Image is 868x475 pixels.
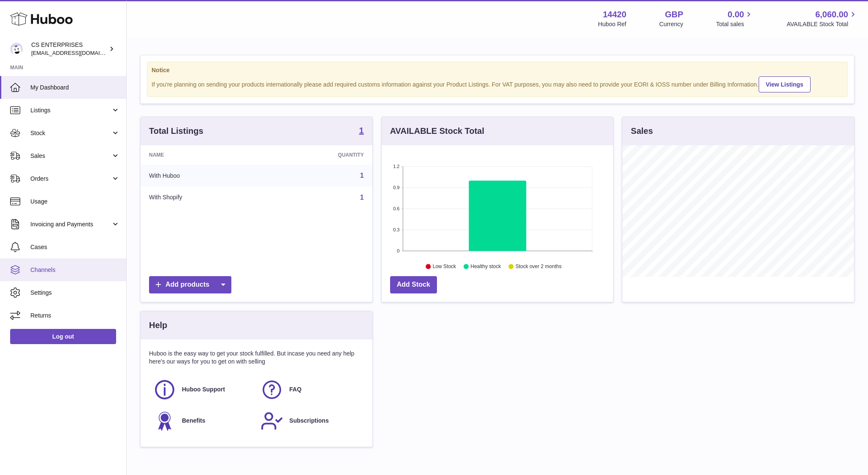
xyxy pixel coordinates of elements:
text: 0.6 [393,206,399,211]
text: Low Stock [433,264,456,270]
div: Currency [659,20,684,28]
span: My Dashboard [30,84,120,92]
a: 0.00 Total sales [716,9,754,28]
span: 6,060.00 [815,9,848,20]
a: 1 [360,194,364,201]
span: Cases [30,243,120,251]
h3: Sales [631,125,653,137]
a: Add products [149,276,231,293]
text: 0.9 [393,185,399,190]
text: 1.2 [393,164,399,169]
a: Log out [10,329,116,344]
span: FAQ [289,385,301,394]
a: View Listings [759,76,811,92]
h3: Help [149,320,167,331]
a: Huboo Support [153,378,252,401]
span: Sales [30,152,111,160]
text: 0 [397,248,399,253]
span: Usage [30,198,120,206]
text: 0.3 [393,227,399,232]
h3: Total Listings [149,125,203,137]
span: Returns [30,312,120,320]
th: Name [141,145,266,165]
text: Healthy stock [470,264,501,270]
span: Stock [30,129,111,137]
div: Huboo Ref [598,20,627,28]
th: Quantity [266,145,372,165]
span: Settings [30,289,120,297]
a: 1 [359,126,364,136]
div: If you're planning on sending your products internationally please add required customs informati... [152,75,843,92]
a: Add Stock [390,276,437,293]
td: With Huboo [141,165,266,187]
img: csenterprisesholding@gmail.com [10,43,23,55]
a: FAQ [260,378,359,401]
span: 0.00 [728,9,744,20]
span: [EMAIL_ADDRESS][DOMAIN_NAME] [31,49,124,56]
span: Invoicing and Payments [30,220,111,228]
a: Subscriptions [260,410,359,432]
div: CS ENTERPRISES [31,41,107,57]
strong: 14420 [603,9,627,20]
td: With Shopify [141,187,266,209]
span: Orders [30,175,111,183]
span: Huboo Support [182,385,225,394]
span: AVAILABLE Stock Total [787,20,858,28]
span: Listings [30,106,111,114]
span: Channels [30,266,120,274]
strong: GBP [665,9,683,20]
a: 1 [360,172,364,179]
span: Benefits [182,417,205,425]
p: Huboo is the easy way to get your stock fulfilled. But incase you need any help here's our ways f... [149,350,364,366]
a: Benefits [153,410,252,432]
strong: 1 [359,126,364,135]
strong: Notice [152,66,843,74]
a: 6,060.00 AVAILABLE Stock Total [787,9,858,28]
span: Subscriptions [289,417,328,425]
h3: AVAILABLE Stock Total [390,125,484,137]
text: Stock over 2 months [515,264,561,270]
span: Total sales [716,20,754,28]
